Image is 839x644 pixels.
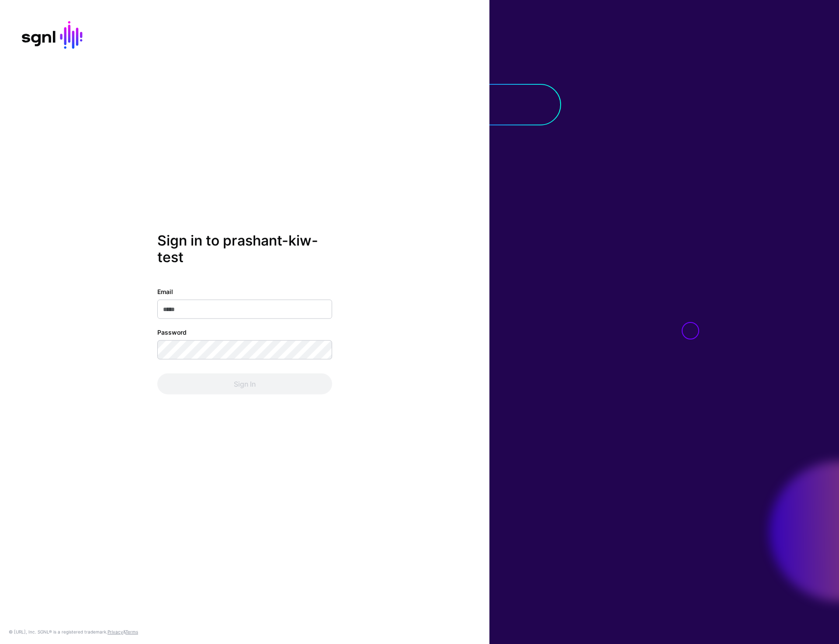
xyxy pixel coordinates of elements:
[107,629,123,634] a: Privacy
[157,287,173,296] label: Email
[9,628,138,635] div: © [URL], Inc. SGNL® is a registered trademark. &
[157,232,332,266] h2: Sign in to prashant-kiw-test
[125,629,138,634] a: Terms
[157,327,187,336] label: Password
